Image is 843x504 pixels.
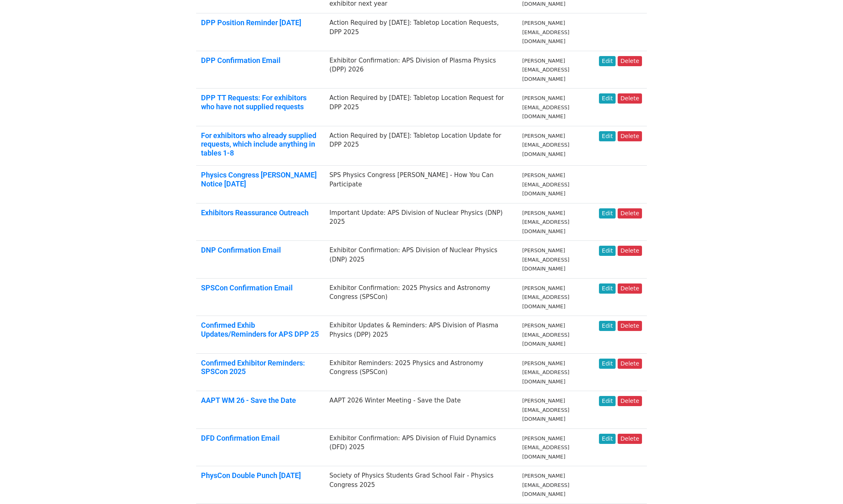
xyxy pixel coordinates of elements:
td: Action Required by [DATE]: Tabletop Location Update for DPP 2025 [324,126,517,166]
a: Edit [599,434,616,444]
small: [PERSON_NAME][EMAIL_ADDRESS][DOMAIN_NAME] [522,247,569,272]
small: [PERSON_NAME][EMAIL_ADDRESS][DOMAIN_NAME] [522,133,569,157]
td: Exhibitor Confirmation: APS Division of Fluid Dynamics (DFD) 2025 [324,428,517,466]
small: [PERSON_NAME][EMAIL_ADDRESS][DOMAIN_NAME] [522,322,569,347]
td: SPS Physics Congress [PERSON_NAME] - How You Can Participate [324,166,517,203]
small: [PERSON_NAME][EMAIL_ADDRESS][DOMAIN_NAME] [522,210,569,234]
a: Confirmed Exhib Updates/Reminders for APS DPP 25 [201,321,319,338]
small: [PERSON_NAME][EMAIL_ADDRESS][DOMAIN_NAME] [522,473,569,497]
a: Delete [618,359,642,369]
a: Edit [599,208,616,218]
a: Edit [599,283,616,294]
a: Edit [599,131,616,141]
a: Edit [599,246,616,256]
a: Edit [599,359,616,369]
a: Delete [618,56,642,66]
small: [PERSON_NAME][EMAIL_ADDRESS][DOMAIN_NAME] [522,435,569,460]
small: [PERSON_NAME][EMAIL_ADDRESS][DOMAIN_NAME] [522,398,569,422]
td: Action Required by [DATE]: Tabletop Location Requests, DPP 2025 [324,13,517,51]
small: [PERSON_NAME][EMAIL_ADDRESS][DOMAIN_NAME] [522,285,569,309]
iframe: Chat Widget [802,465,843,504]
a: SPSCon Confirmation Email [201,283,293,292]
small: [PERSON_NAME][EMAIL_ADDRESS][DOMAIN_NAME] [522,360,569,385]
td: Exhibitor Updates & Reminders: APS Division of Plasma Physics (DPP) 2025 [324,316,517,354]
a: Edit [599,56,616,66]
td: AAPT 2026 Winter Meeting - Save the Date [324,391,517,429]
a: For exhibitors who already supplied requests, which include anything in tables 1-8 [201,131,316,157]
a: DPP TT Requests: For exhibitors who have not supplied requests [201,93,307,111]
a: Delete [618,434,642,444]
a: Delete [618,283,642,294]
a: Edit [599,321,616,331]
a: Delete [618,131,642,141]
small: [PERSON_NAME][EMAIL_ADDRESS][DOMAIN_NAME] [522,172,569,197]
a: Delete [618,93,642,104]
a: Confirmed Exhibitor Reminders: SPSCon 2025 [201,359,305,376]
a: DPP Position Reminder [DATE] [201,18,301,27]
small: [PERSON_NAME][EMAIL_ADDRESS][DOMAIN_NAME] [522,95,569,119]
a: Delete [618,208,642,218]
a: DNP Confirmation Email [201,246,281,254]
a: Delete [618,321,642,331]
td: Exhibitor Confirmation: APS Division of Plasma Physics (DPP) 2026 [324,51,517,89]
a: DPP Confirmation Email [201,56,281,65]
td: Important Update: APS Division of Nuclear Physics (DNP) 2025 [324,203,517,241]
a: AAPT WM 26 - Save the Date [201,396,296,404]
td: Exhibitor Confirmation: APS Division of Nuclear Physics (DNP) 2025 [324,241,517,279]
a: Delete [618,246,642,256]
td: Exhibitor Reminders: 2025 Physics and Astronomy Congress (SPSCon) [324,353,517,391]
td: Exhibitor Confirmation: 2025 Physics and Astronomy Congress (SPSCon) [324,278,517,316]
a: Delete [618,396,642,406]
small: [PERSON_NAME][EMAIL_ADDRESS][DOMAIN_NAME] [522,20,569,44]
a: Exhibitors Reassurance Outreach [201,208,309,217]
a: Edit [599,396,616,406]
td: Action Required by [DATE]: Tabletop Location Request for DPP 2025 [324,89,517,126]
td: Society of Physics Students Grad School Fair - Physics Congress 2025 [324,466,517,504]
a: Edit [599,93,616,104]
a: PhysCon Double Punch [DATE] [201,471,301,480]
a: Physics Congress [PERSON_NAME] Notice [DATE] [201,171,317,188]
small: [PERSON_NAME][EMAIL_ADDRESS][DOMAIN_NAME] [522,58,569,82]
a: DFD Confirmation Email [201,434,280,442]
